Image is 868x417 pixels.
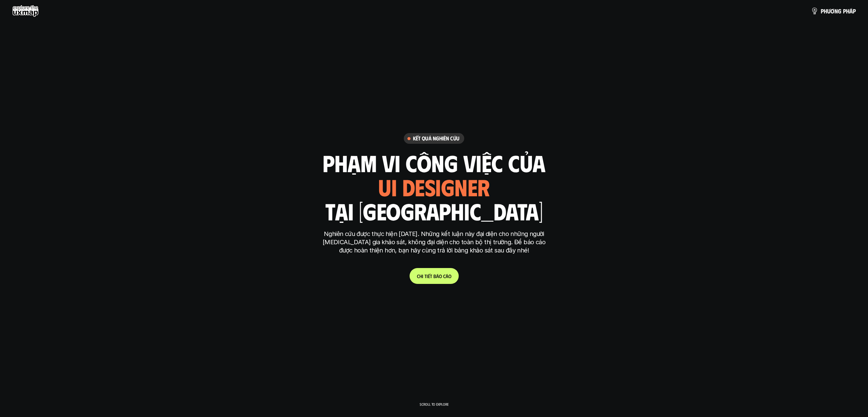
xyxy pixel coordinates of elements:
[439,273,442,279] span: o
[811,5,856,17] a: phươngpháp
[427,273,428,279] span: i
[827,8,830,14] span: ư
[325,198,543,224] h1: tại [GEOGRAPHIC_DATA]
[846,8,849,14] span: h
[830,8,834,14] span: ơ
[430,273,432,279] span: t
[849,8,853,14] span: á
[425,273,427,279] span: t
[428,273,430,279] span: ế
[433,273,436,279] span: b
[824,8,827,14] span: h
[853,8,856,14] span: p
[446,273,448,279] span: á
[843,8,846,14] span: p
[320,230,548,255] p: Nghiên cứu được thực hiện [DATE]. Những kết luận này đại diện cho những người [MEDICAL_DATA] gia ...
[419,273,422,279] span: h
[436,273,439,279] span: á
[417,273,419,279] span: C
[420,402,449,406] p: Scroll to explore
[834,8,838,14] span: n
[413,135,459,142] h6: Kết quả nghiên cứu
[422,273,423,279] span: i
[838,8,841,14] span: g
[323,150,545,176] h1: phạm vi công việc của
[448,273,451,279] span: o
[821,8,824,14] span: p
[443,273,446,279] span: c
[410,268,459,284] a: Chitiếtbáocáo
